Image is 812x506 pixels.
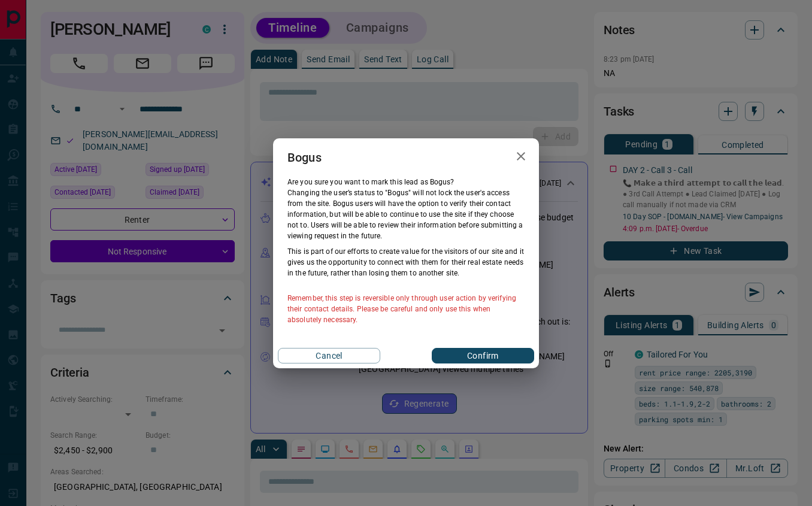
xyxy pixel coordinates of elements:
[287,177,525,187] p: Are you sure you want to mark this lead as Bogus ?
[287,187,525,241] p: Changing the user’s status to "Bogus" will not lock the user's access from the site. Bogus users ...
[287,246,525,278] p: This is part of our efforts to create value for the visitors of our site and it gives us the oppo...
[273,138,336,177] h2: Bogus
[287,293,525,325] p: Remember, this step is reversible only through user action by verifying their contact details. Pl...
[278,348,380,363] button: Cancel
[432,348,534,363] button: Confirm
